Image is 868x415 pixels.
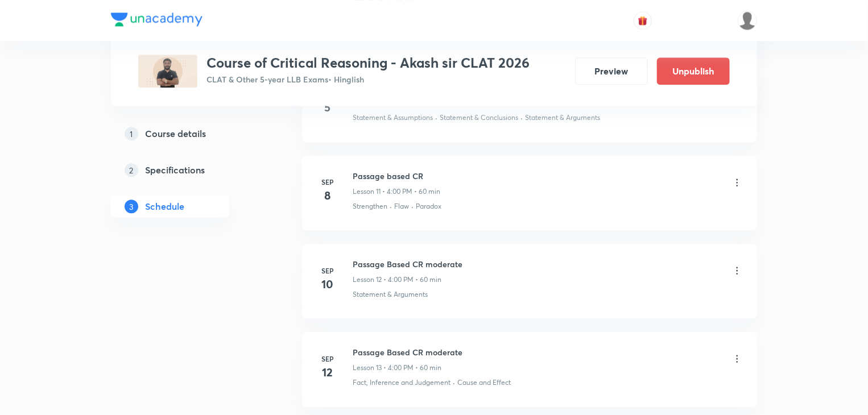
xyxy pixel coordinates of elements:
[353,275,441,285] p: Lesson 12 • 4:00 PM • 60 min
[453,377,455,388] div: ·
[316,99,339,116] h4: 5
[316,187,339,204] h4: 8
[390,201,392,211] div: ·
[316,364,339,381] h4: 12
[575,57,648,85] button: Preview
[353,363,441,373] p: Lesson 13 • 4:00 PM • 60 min
[316,276,339,293] h4: 10
[457,377,511,388] p: Cause and Effect
[138,55,197,88] img: C70ABBBA-340B-49C9-AB4E-4119D0D1EC7B_plus.png
[111,122,266,145] a: 1Course details
[353,201,387,211] p: Strengthen
[125,200,138,213] p: 3
[353,289,428,300] p: Statement & Arguments
[394,201,409,211] p: Flaw
[111,159,266,181] a: 2Specifications
[520,113,523,123] div: ·
[353,113,433,123] p: Statement & Assumptions
[145,127,206,140] h5: Course details
[638,15,648,26] img: avatar
[206,73,530,85] p: CLAT & Other 5-year LLB Exams • Hinglish
[411,201,414,211] div: ·
[657,57,730,85] button: Unpublish
[525,113,600,123] p: Statement & Arguments
[738,11,757,30] img: sejal
[111,13,202,29] a: Company Logo
[145,163,205,177] h5: Specifications
[316,354,339,364] h6: Sep
[416,201,441,211] p: Paradox
[111,13,202,26] img: Company Logo
[435,113,437,123] div: ·
[353,186,440,197] p: Lesson 11 • 4:00 PM • 60 min
[316,265,339,276] h6: Sep
[206,55,530,71] h3: Course of Critical Reasoning - Akash sir CLAT 2026
[353,170,440,182] h6: Passage based CR
[316,177,339,187] h6: Sep
[634,11,652,30] button: avatar
[353,258,462,270] h6: Passage Based CR moderate
[145,200,184,213] h5: Schedule
[353,377,450,388] p: Fact, Inference and Judgement
[125,163,138,177] p: 2
[125,127,138,140] p: 1
[440,113,518,123] p: Statement & Conclusions
[353,346,462,358] h6: Passage Based CR moderate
